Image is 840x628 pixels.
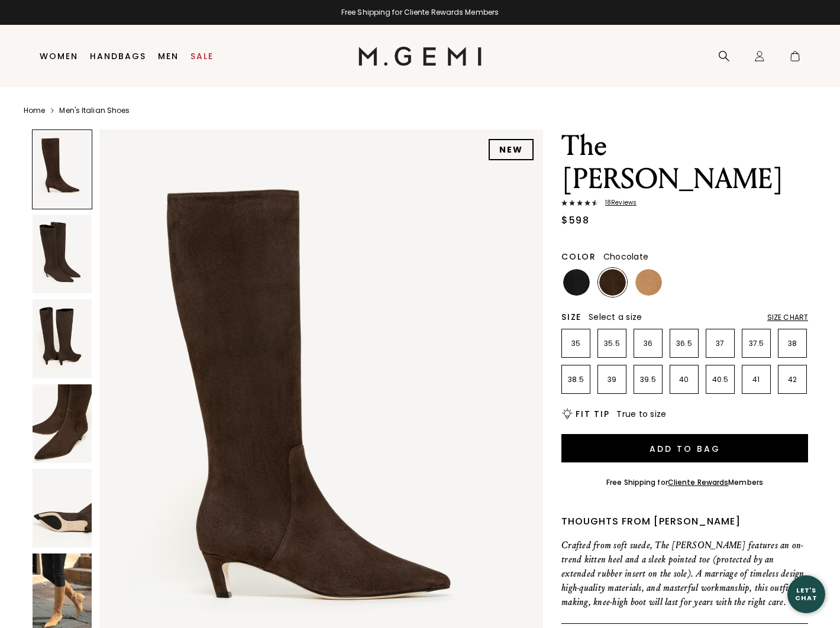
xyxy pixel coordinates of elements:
[670,339,698,348] p: 36.5
[598,375,626,384] p: 39
[24,106,45,115] a: Home
[561,514,808,529] div: Thoughts from [PERSON_NAME]
[190,51,214,61] a: Sale
[40,51,78,61] a: Women
[561,199,808,209] a: 18Reviews
[742,339,770,348] p: 37.5
[706,375,734,384] p: 40.5
[563,269,590,296] img: Black
[767,313,808,322] div: Size Chart
[668,477,729,487] a: Cliente Rewards
[90,51,146,61] a: Handbags
[576,409,609,419] h2: Fit Tip
[561,252,596,261] h2: Color
[787,587,825,601] div: Let's Chat
[33,299,92,378] img: The Tina
[634,339,662,348] p: 36
[589,311,642,323] span: Select a size
[670,375,698,384] p: 40
[598,339,626,348] p: 35.5
[778,375,806,384] p: 42
[742,375,770,384] p: 41
[634,375,662,384] p: 39.5
[562,375,590,384] p: 38.5
[606,478,763,487] div: Free Shipping for Members
[561,312,581,322] h2: Size
[561,538,808,609] p: Crafted from soft suede, The [PERSON_NAME] features an on-trend kitten heel and a sleek pointed t...
[33,215,92,293] img: The Tina
[778,339,806,348] p: 38
[616,408,666,420] span: True to size
[562,339,590,348] p: 35
[598,199,637,206] span: 18 Review s
[561,213,589,228] div: $598
[635,269,662,296] img: Biscuit
[561,130,808,196] h1: The [PERSON_NAME]
[561,434,808,462] button: Add to Bag
[33,384,92,463] img: The Tina
[158,51,179,61] a: Men
[603,251,648,263] span: Chocolate
[358,47,482,66] img: M.Gemi
[706,339,734,348] p: 37
[59,106,130,115] a: Men's Italian Shoes
[599,269,626,296] img: Chocolate
[489,139,534,160] div: NEW
[33,469,92,548] img: The Tina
